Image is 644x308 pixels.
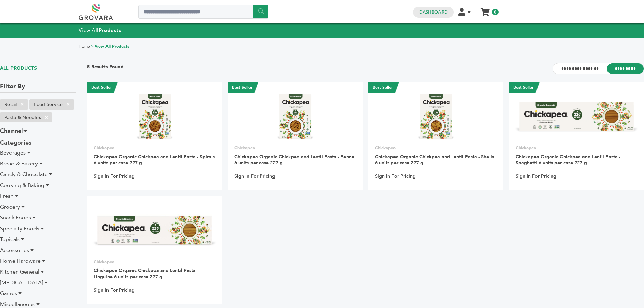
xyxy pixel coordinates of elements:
[17,100,28,109] span: ×
[79,27,121,34] a: View AllProducts
[41,113,52,121] span: ×
[375,173,416,180] a: Sign In For Pricing
[99,27,121,34] strong: Products
[63,100,74,109] span: ×
[516,173,556,180] a: Sign In For Pricing
[375,145,497,151] p: Chickapea
[94,259,215,265] p: Chickapea
[87,64,124,74] h3: 5 Results Found
[95,44,129,49] a: View All Products
[94,145,215,151] p: Chickapea
[375,153,494,166] a: Chickapea Organic Chickpea and Lentil Pasta - Shells 6 units per case 227 g
[94,153,215,166] a: Chickapea Organic Chickpea and Lentil Pasta - Spirals 6 units per case 227 g
[94,173,135,180] a: Sign In For Pricing
[516,145,637,151] p: Chickapea
[94,267,198,280] a: Chickapea Organic Chickpea and Lentil Pasta - Linguine 6 units per case 227 g
[87,210,222,251] img: Chickapea Organic Chickpea and Lentil Pasta - Linguine 6 units per case 227 g
[29,99,74,110] li: Food Service
[509,96,644,137] img: Chickapea Organic Chickpea and Lentil Pasta - Spaghetti 6 units per case 227 g
[91,44,94,49] span: >
[411,92,460,141] img: Chickapea Organic Chickpea and Lentil Pasta - Shells 6 units per case 227 g
[271,92,320,141] img: Chickapea Organic Chickpea and Lentil Pasta - Penne 6 units per case 227 g
[481,6,489,13] a: My Cart
[492,9,498,15] span: 0
[419,9,448,15] a: Dashboard
[516,153,620,166] a: Chickapea Organic Chickpea and Lentil Pasta - Spaghetti 6 units per case 227 g
[94,287,135,293] a: Sign In For Pricing
[234,153,354,166] a: Chickapea Organic Chickpea and Lentil Pasta - Penne 6 units per case 227 g
[234,145,356,151] p: Chickapea
[130,92,179,141] img: Chickapea Organic Chickpea and Lentil Pasta - Spirals 6 units per case 227 g
[138,5,268,19] input: Search a product or brand...
[234,173,275,180] a: Sign In For Pricing
[79,44,90,49] a: Home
